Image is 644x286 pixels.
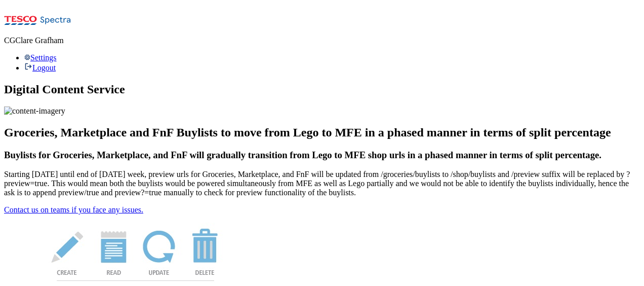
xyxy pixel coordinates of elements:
h1: Digital Content Service [4,83,640,96]
a: Settings [24,53,57,62]
p: Starting [DATE] until end of [DATE] week, preview urls for Groceries, Marketplace, and FnF will b... [4,170,640,197]
h3: Buylists for Groceries, Marketplace, and FnF will gradually transition from Lego to MFE shop urls... [4,150,640,161]
img: content-imagery [4,106,65,116]
h2: Groceries, Marketplace and FnF Buylists to move from Lego to MFE in a phased manner in terms of s... [4,126,640,139]
span: CG [4,36,15,45]
span: Clare Grafham [15,36,64,45]
a: Logout [24,63,56,72]
a: Contact us on teams if you face any issues. [4,205,143,214]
